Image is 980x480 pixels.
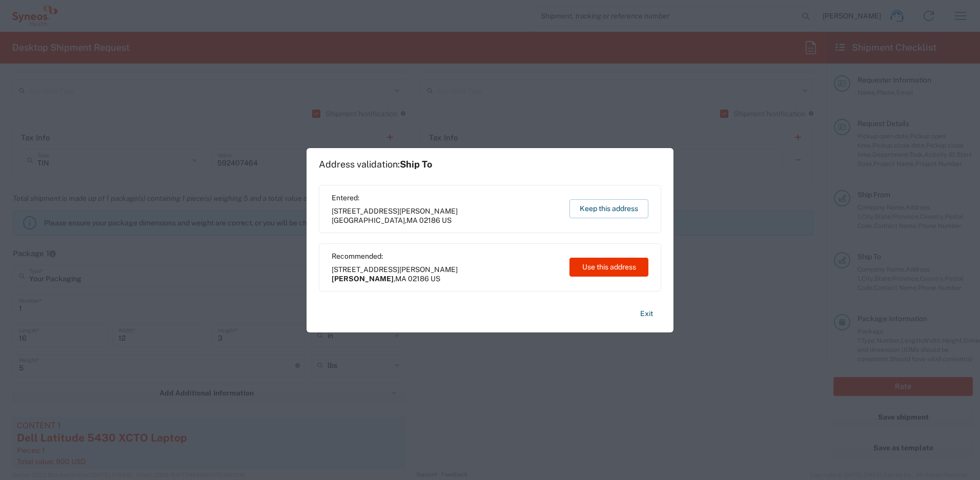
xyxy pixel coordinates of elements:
button: Keep this address [569,199,648,218]
span: Ship To [400,159,432,170]
span: [STREET_ADDRESS][PERSON_NAME] , [332,206,560,225]
button: Use this address [569,258,648,277]
span: 02186 [419,216,440,224]
span: MA [406,216,418,224]
span: [STREET_ADDRESS][PERSON_NAME] , [332,265,560,283]
span: MA [395,275,406,283]
span: US [431,275,440,283]
span: [GEOGRAPHIC_DATA] [332,216,405,224]
h1: Address validation: [319,159,432,170]
span: Recommended: [332,252,560,261]
span: Entered: [332,193,560,202]
span: [PERSON_NAME] [332,275,394,283]
button: Exit [632,305,661,323]
span: US [442,216,452,224]
span: 02186 [408,275,429,283]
